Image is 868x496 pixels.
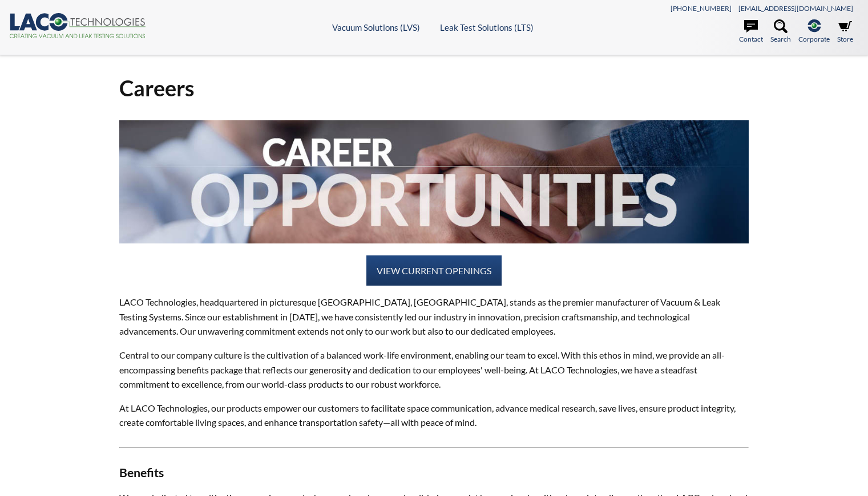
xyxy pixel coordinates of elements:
a: Contact [739,19,763,44]
a: [PHONE_NUMBER] [671,4,732,13]
p: At LACO Technologies, our products empower our customers to facilitate space communication, advan... [119,401,749,430]
a: [EMAIL_ADDRESS][DOMAIN_NAME] [738,4,853,13]
a: Vacuum Solutions (LVS) [332,22,420,32]
p: Central to our company culture is the cultivation of a balanced work-life environment, enabling o... [119,348,749,392]
a: Leak Test Solutions (LTS) [440,22,534,32]
a: Search [770,19,791,44]
a: VIEW CURRENT OPENINGS [366,255,502,286]
img: 2024-Career-Opportunities.jpg [119,120,749,243]
a: Store [837,19,853,44]
h1: Careers [119,74,749,102]
p: LACO Technologies, headquartered in picturesque [GEOGRAPHIC_DATA], [GEOGRAPHIC_DATA], stands as t... [119,295,749,339]
span: Corporate [798,34,830,44]
h3: Benefits [119,465,749,481]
